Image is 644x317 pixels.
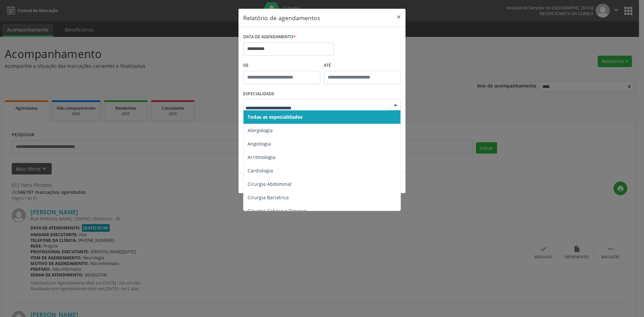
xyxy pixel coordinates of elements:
[248,208,307,214] span: Cirurgia Cabeça e Pescoço
[248,127,273,134] span: Alergologia
[324,60,401,71] label: ATÉ
[248,141,271,147] span: Angiologia
[248,194,289,201] span: Cirurgia Bariatrica
[243,13,320,22] h5: Relatório de agendamentos
[248,114,303,120] span: Todas as especialidades
[243,32,296,42] label: DATA DE AGENDAMENTO
[392,9,406,25] button: Close
[248,167,273,174] span: Cardiologia
[248,154,275,160] span: Arritmologia
[243,89,274,99] label: ESPECIALIDADE
[248,181,291,187] span: Cirurgia Abdominal
[243,60,320,71] label: De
